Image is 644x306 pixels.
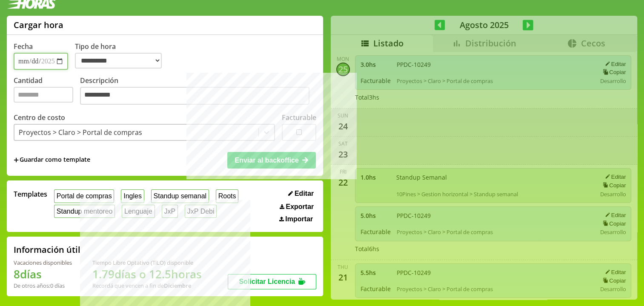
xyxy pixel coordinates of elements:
label: Centro de costo [14,113,65,122]
button: Exportar [277,203,316,211]
button: JxP Debi [185,205,217,218]
h1: 8 días [14,266,72,282]
button: Editar [286,189,316,198]
textarea: Descripción [80,87,309,105]
button: Roots [216,189,238,203]
span: Exportar [286,203,314,211]
button: Lenguaje [122,205,155,218]
label: Fecha [14,42,33,51]
h1: 1.79 días o 12.5 horas [92,266,202,282]
button: JxP [162,205,178,218]
button: Standup mentoreo [54,205,115,218]
button: Portal de compras [54,189,114,203]
label: Descripción [80,76,316,107]
button: Standup semanal [151,189,209,203]
span: Editar [295,190,314,197]
label: Tipo de hora [75,42,169,70]
span: + [14,155,19,165]
div: Proyectos > Claro > Portal de compras [19,128,142,137]
label: Cantidad [14,76,80,107]
label: Facturable [282,113,316,122]
span: +Guardar como template [14,155,90,165]
button: Ingles [121,189,144,203]
span: Importar [285,215,313,223]
button: Solicitar Licencia [228,274,316,289]
div: Tiempo Libre Optativo (TiLO) disponible [92,259,202,266]
select: Tipo de hora [75,53,162,69]
div: De otros años: 0 días [14,282,72,289]
h2: Información útil [14,244,80,255]
div: Vacaciones disponibles [14,259,72,266]
b: Diciembre [164,282,191,289]
button: Enviar al backoffice [227,152,316,168]
span: Templates [14,189,47,199]
input: Cantidad [14,87,73,103]
div: Recordá que vencen a fin de [92,282,202,289]
span: Enviar al backoffice [235,157,298,164]
span: Solicitar Licencia [239,278,295,285]
h1: Cargar hora [14,19,63,31]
